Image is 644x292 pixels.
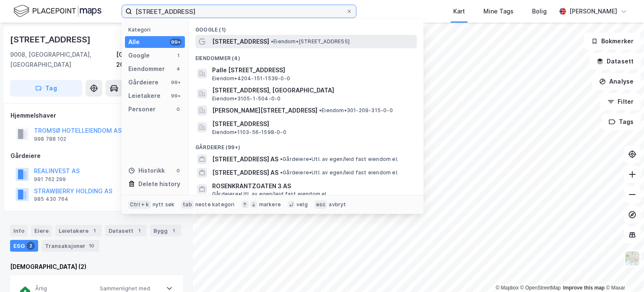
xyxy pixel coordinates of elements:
span: • [280,156,283,162]
div: Google [128,50,150,61]
span: Eiendom • 3105-1-504-0-0 [212,95,280,102]
div: Kontrollprogram for chat [602,252,644,292]
div: esc [314,200,327,209]
div: Leietakere [55,225,102,237]
div: [GEOGRAPHIC_DATA], 200/416 [116,50,183,70]
div: Ctrl + k [128,200,151,209]
span: • [280,169,283,176]
span: Eiendom • 1103-56-1598-0-0 [212,129,286,136]
iframe: Chat Widget [602,252,644,292]
div: Datasett [105,225,147,237]
button: Bokmerker [584,33,641,50]
div: 2 [26,242,35,250]
div: Alle [128,37,140,47]
input: Søk på adresse, matrikkel, gårdeiere, leietakere eller personer [132,5,346,18]
div: Personer [128,104,156,114]
button: Tag [10,80,82,97]
div: Eiendommer [128,64,165,74]
div: Delete history [138,179,180,189]
div: Kart [453,6,465,16]
div: Mine Tags [483,6,514,16]
a: Mapbox [496,285,519,291]
div: markere [259,201,281,208]
div: Bygg [150,225,181,237]
div: nytt søk [153,201,175,208]
div: 985 430 764 [34,196,68,203]
span: • [319,107,322,113]
a: OpenStreetMap [520,285,561,291]
div: 998 788 102 [34,136,66,142]
span: [STREET_ADDRESS] [212,119,413,129]
span: [STREET_ADDRESS] [212,37,269,47]
div: tab [181,200,194,209]
span: Eiendom • [STREET_ADDRESS] [271,38,350,45]
div: 991 762 299 [34,176,66,183]
div: 1 [135,226,143,235]
div: Historikk [128,166,165,176]
div: Hjemmelshaver [10,110,182,121]
div: 1 [169,226,178,235]
span: [STREET_ADDRESS] AS [212,168,278,178]
span: ROSENKRANTZGATEN 3 AS [212,181,413,191]
div: Eiendommer (4) [189,48,423,63]
button: Analyse [592,73,641,90]
button: Filter [600,93,641,110]
div: Info [10,225,28,237]
a: Improve this map [563,285,605,291]
div: 99+ [170,79,182,86]
div: [PERSON_NAME] [569,6,617,16]
img: logo.f888ab2527a4732fd821a326f86c7f29.svg [13,4,101,18]
div: 9008, [GEOGRAPHIC_DATA], [GEOGRAPHIC_DATA] [10,50,116,70]
img: Z [624,250,640,266]
div: Gårdeiere (99+) [189,137,423,153]
div: velg [296,201,308,208]
div: 0 [175,167,182,174]
div: 10 [87,242,96,250]
div: Google (1) [189,20,423,35]
div: 1 [175,52,182,59]
span: Eiendom • 4204-151-1539-0-0 [212,75,290,82]
span: [PERSON_NAME][STREET_ADDRESS] [212,105,317,116]
div: [STREET_ADDRESS] [10,33,92,46]
div: Kategori [128,26,185,33]
span: Gårdeiere • Utl. av egen/leid fast eiendom el. [280,169,398,176]
button: Tags [602,113,641,130]
div: ESG [10,240,38,252]
button: Datasett [589,53,641,70]
div: 0 [175,106,182,113]
div: Bolig [532,6,547,16]
div: [DEMOGRAPHIC_DATA] (2) [10,262,183,272]
div: neste kategori [195,201,235,208]
span: • [271,38,273,45]
span: Eiendom • 301-209-315-0-0 [319,107,393,114]
div: Leietakere [128,91,161,101]
div: 99+ [170,39,182,45]
span: [STREET_ADDRESS] AS [212,154,278,164]
div: Gårdeiere [128,77,158,87]
div: Gårdeiere [10,151,182,161]
div: Transaksjoner [42,240,99,252]
div: 99+ [170,92,182,99]
span: Palle [STREET_ADDRESS] [212,65,413,75]
div: 4 [175,66,182,72]
div: Eiere [31,225,52,237]
span: Gårdeiere • Utl. av egen/leid fast eiendom el. [280,156,398,163]
span: Gårdeiere • Utl. av egen/leid fast eiendom el. [212,191,328,197]
span: [STREET_ADDRESS], [GEOGRAPHIC_DATA] [212,85,413,95]
div: 1 [90,226,99,235]
div: avbryt [329,201,346,208]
